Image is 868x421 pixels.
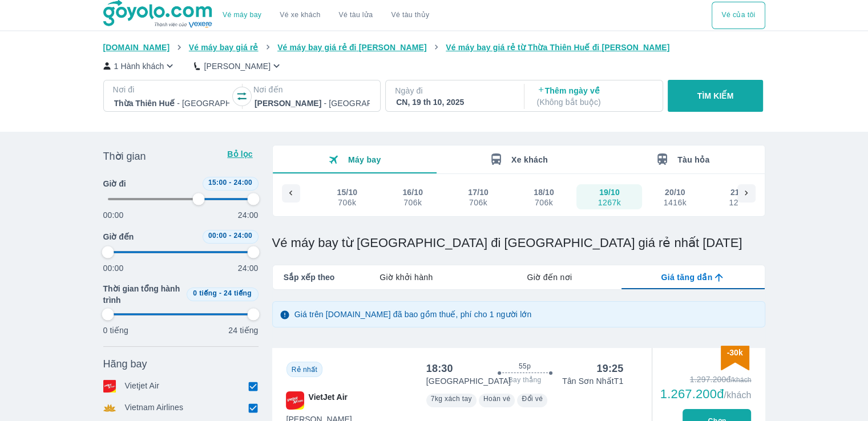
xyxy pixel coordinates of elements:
span: Hoàn vé [483,395,511,403]
span: Vé máy bay giá rẻ [189,43,259,52]
button: 1 Hành khách [103,60,176,72]
button: [PERSON_NAME] [194,60,282,72]
span: Xe khách [511,155,548,164]
span: 00:00 [208,232,227,240]
span: Thời gian [103,149,146,163]
p: [PERSON_NAME] [204,60,271,72]
div: 706k [534,198,554,207]
div: 18/10 [534,187,554,198]
span: Giá tăng dần [661,272,712,283]
p: Nơi đến [253,84,371,95]
span: 24:00 [233,179,252,187]
span: - [229,179,231,187]
span: Tàu hỏa [677,155,710,164]
a: Vé tàu lửa [330,2,382,29]
span: Máy bay [348,155,381,164]
nav: breadcrumb [103,42,765,53]
span: 24:00 [233,232,252,240]
span: 55p [519,362,531,371]
p: 24:00 [238,262,259,274]
p: Vietnam Airlines [125,402,184,414]
p: [GEOGRAPHIC_DATA] [426,375,511,387]
span: VietJet Air [309,391,348,410]
div: 1267k [598,198,621,207]
div: 21/10 [730,187,751,198]
span: [DOMAIN_NAME] [103,43,170,52]
span: Thời gian tổng hành trình [103,283,182,306]
img: discount [721,346,749,370]
div: 15/10 [337,187,357,198]
p: Giá trên [DOMAIN_NAME] đã bao gồm thuế, phí cho 1 người lớn [294,309,532,320]
p: Thêm ngày về [537,85,652,108]
div: 16/10 [402,187,423,198]
span: Đổi vé [522,395,543,403]
div: lab API tabs example [334,265,764,289]
div: 18:30 [426,362,453,375]
a: Vé xe khách [280,11,320,19]
p: 1 Hành khách [114,60,164,72]
p: 24:00 [238,209,259,221]
span: Giờ đi [103,178,126,189]
span: Rẻ nhất [292,366,317,374]
p: Vietjet Air [125,380,160,392]
p: 00:00 [103,209,124,221]
div: CN, 19 th 10, 2025 [396,96,511,108]
span: Vé máy bay giá rẻ đi [PERSON_NAME] [277,43,427,52]
a: Vé máy bay [223,11,261,19]
h1: Vé máy bay từ [GEOGRAPHIC_DATA] đi [GEOGRAPHIC_DATA] giá rẻ nhất [DATE] [272,235,765,251]
span: - [219,289,221,297]
span: Sắp xếp theo [284,272,335,283]
span: - [229,232,231,240]
div: 19:25 [596,362,623,375]
div: 17/10 [468,187,488,198]
div: 19/10 [599,187,620,198]
span: 15:00 [208,179,227,187]
span: -30k [726,348,742,357]
div: 706k [337,198,357,207]
button: Bỏ lọc [222,145,259,163]
p: TÌM KIẾM [697,90,734,102]
p: ( Không bắt buộc ) [537,96,652,108]
span: /khách [724,390,751,400]
div: 1287k [729,198,752,207]
img: VJ [286,391,304,410]
div: 1.267.200đ [660,387,752,401]
div: 1416k [663,198,686,207]
div: choose transportation mode [712,2,765,29]
p: 0 tiếng [103,325,128,336]
span: Giờ đến nơi [527,272,572,283]
span: Giờ đến [103,231,134,242]
div: 1.297.200đ [660,374,752,385]
p: 00:00 [103,262,124,274]
p: Nơi đi [113,84,231,95]
span: 7kg xách tay [431,395,472,403]
span: Giờ khởi hành [380,272,433,283]
button: Vé tàu thủy [382,2,438,29]
span: Vé máy bay giá rẻ từ Thừa Thiên Huế đi [PERSON_NAME] [446,43,669,52]
span: Hãng bay [103,357,147,371]
p: Bỏ lọc [227,148,254,160]
button: TÌM KIẾM [668,80,763,112]
div: 20/10 [665,187,685,198]
p: Tân Sơn Nhất T1 [562,375,623,387]
span: 24 tiếng [224,289,252,297]
div: choose transportation mode [213,2,438,29]
span: 0 tiếng [193,289,217,297]
button: Vé của tôi [712,2,765,29]
p: Ngày đi [395,85,512,96]
p: 24 tiếng [228,325,258,336]
div: 706k [469,198,488,207]
div: 706k [403,198,422,207]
